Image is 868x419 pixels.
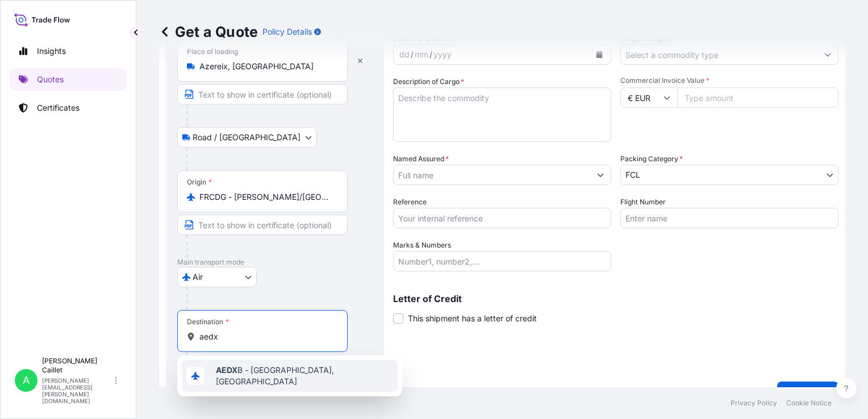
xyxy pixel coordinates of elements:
span: A [23,375,30,386]
div: Destination [187,317,229,326]
span: B - [GEOGRAPHIC_DATA], [GEOGRAPHIC_DATA] [216,364,393,387]
p: Quotes [37,74,64,85]
span: Commercial Invoice Value [620,76,838,85]
input: Full name [394,165,590,185]
label: Flight Number [620,196,666,208]
div: Origin [187,178,212,187]
p: Main transport mode [177,258,373,267]
label: Named Assured [393,153,449,165]
p: Policy Details [262,26,312,37]
input: Text to appear on certificate [177,84,348,104]
p: Privacy Policy [731,399,777,408]
button: Show suggestions [590,165,611,185]
input: Enter name [620,208,838,228]
input: Place of loading [199,61,333,72]
p: Insights [37,45,66,57]
b: AEDX [216,365,237,375]
p: [PERSON_NAME] Caillet [42,357,112,375]
input: Type amount [677,87,838,108]
span: This shipment has a letter of credit [408,313,537,324]
span: FCL [625,169,640,181]
input: Destination [199,331,333,342]
label: Description of Cargo [393,76,464,87]
input: Number1, number2,... [393,251,611,271]
span: Road / [GEOGRAPHIC_DATA] [193,132,301,143]
input: Origin [199,191,333,203]
label: Marks & Numbers [393,240,451,251]
p: Certificates [37,102,80,114]
input: Text to appear on certificate [177,215,348,235]
p: Cookie Notice [786,399,832,408]
label: Reference [393,196,427,208]
input: Your internal reference [393,208,611,228]
p: Get a Quote [159,23,258,41]
span: Packing Category [620,153,683,165]
p: [PERSON_NAME][EMAIL_ADDRESS][PERSON_NAME][DOMAIN_NAME] [42,377,112,404]
button: Select transport [177,127,317,148]
div: Show suggestions [177,355,402,396]
span: Air [193,271,203,283]
p: Letter of Credit [393,294,838,303]
button: Select transport [177,267,257,287]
